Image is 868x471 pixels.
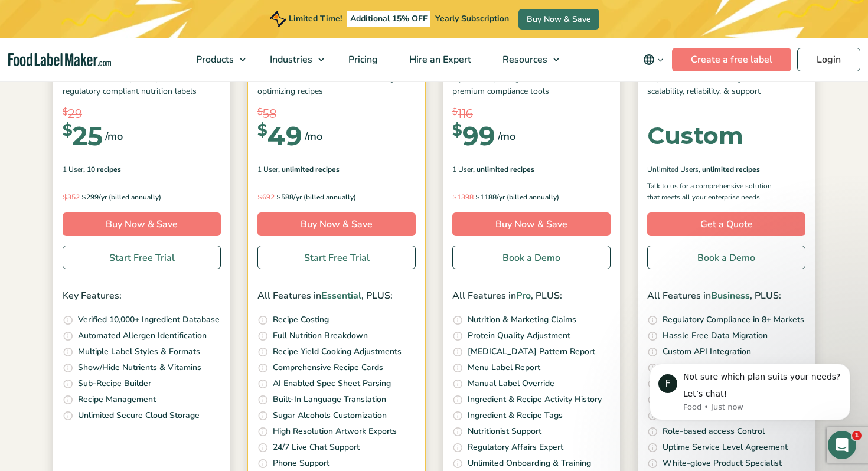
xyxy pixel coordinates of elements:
[257,192,262,201] span: $
[435,13,509,24] span: Yearly Subscription
[83,164,121,175] span: , 10 Recipes
[452,191,611,203] p: 1188/yr (billed annually)
[63,164,83,175] span: 1 User
[68,105,82,123] span: 29
[468,361,540,374] p: Menu Label Report
[473,164,534,175] span: , Unlimited Recipes
[468,393,602,406] p: Ingredient & Recipe Activity History
[273,377,391,390] p: AI Enabled Spec Sheet Parsing
[78,313,220,326] p: Verified 10,000+ Ingredient Database
[78,361,201,374] p: Show/Hide Nutrients & Vitamins
[516,289,531,302] span: Pro
[518,9,599,30] a: Buy Now & Save
[63,123,73,138] span: $
[257,192,275,202] del: 692
[305,128,322,145] span: /mo
[278,164,340,175] span: , Unlimited Recipes
[273,329,368,342] p: Full Nutrition Breakdown
[452,164,473,175] span: 1 User
[452,289,611,304] p: All Features in , PLUS:
[181,38,252,81] a: Products
[468,313,576,326] p: Nutrition & Marketing Claims
[273,361,383,374] p: Comprehensive Recipe Cards
[333,38,391,81] a: Pricing
[394,38,484,81] a: Hire an Expert
[254,38,330,81] a: Industries
[663,457,782,470] p: White-glove Product Specialist
[257,191,416,203] p: 588/yr (billed annually)
[468,409,563,422] p: Ingredient & Recipe Tags
[257,123,267,138] span: $
[345,53,379,66] span: Pricing
[828,431,856,459] iframe: Intercom live chat
[273,313,329,326] p: Recipe Costing
[468,345,595,358] p: [MEDICAL_DATA] Pattern Report
[458,105,473,123] span: 116
[257,212,416,236] a: Buy Now & Save
[452,212,611,236] a: Buy Now & Save
[452,105,458,119] span: $
[63,289,221,304] p: Key Features:
[273,457,329,470] p: Phone Support
[78,409,200,422] p: Unlimited Secure Cloud Storage
[452,192,474,202] del: 1398
[663,329,768,342] p: Hassle Free Data Migration
[672,48,791,71] a: Create a free label
[699,164,760,175] span: , Unlimited Recipes
[273,393,386,406] p: Built-In Language Translation
[63,246,221,269] a: Start Free Trial
[452,123,495,149] div: 99
[452,246,611,269] a: Book a Demo
[498,128,515,145] span: /mo
[632,346,868,439] iframe: Intercom notifications message
[289,13,342,24] span: Limited Time!
[78,393,156,406] p: Recipe Management
[468,441,563,454] p: Regulatory Affairs Expert
[468,425,541,438] p: Nutritionist Support
[257,164,278,175] span: 1 User
[711,289,750,302] span: Business
[273,345,402,358] p: Recipe Yield Cooking Adjustments
[266,53,314,66] span: Industries
[406,53,472,66] span: Hire an Expert
[647,124,743,148] div: Custom
[475,192,480,201] span: $
[499,53,549,66] span: Resources
[452,123,462,138] span: $
[452,72,611,99] p: Dynamic reporting, full customization, & premium compliance tools
[797,48,860,71] a: Login
[647,212,805,236] a: Get a Quote
[663,345,751,358] p: Custom API Integration
[81,192,86,201] span: $
[78,329,207,342] p: Automated Allergen Identification
[63,123,103,149] div: 25
[468,329,570,342] p: Protein Quality Adjustment
[257,105,263,119] span: $
[468,377,554,390] p: Manual Label Override
[78,377,151,390] p: Sub-Recipe Builder
[468,457,591,470] p: Unlimited Onboarding & Training
[852,431,862,440] span: 1
[647,246,805,269] a: Book a Demo
[63,72,221,99] p: The basics to analyze recipes & create regulatory compliant nutrition labels
[63,192,67,201] span: $
[78,345,200,358] p: Multiple Label Styles & Formats
[63,191,221,203] p: 299/yr (billed annually)
[192,53,235,66] span: Products
[105,128,123,145] span: /mo
[63,105,68,119] span: $
[273,425,397,438] p: High Resolution Artwork Exports
[647,181,783,203] p: Talk to us for a comprehensive solution that meets all your enterprise needs
[276,192,281,201] span: $
[63,212,221,236] a: Buy Now & Save
[257,72,416,99] p: Advanced features for understanding & optimizing recipes
[487,38,565,81] a: Resources
[647,289,805,304] p: All Features in , PLUS:
[273,441,360,454] p: 24/7 Live Chat Support
[257,123,302,149] div: 49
